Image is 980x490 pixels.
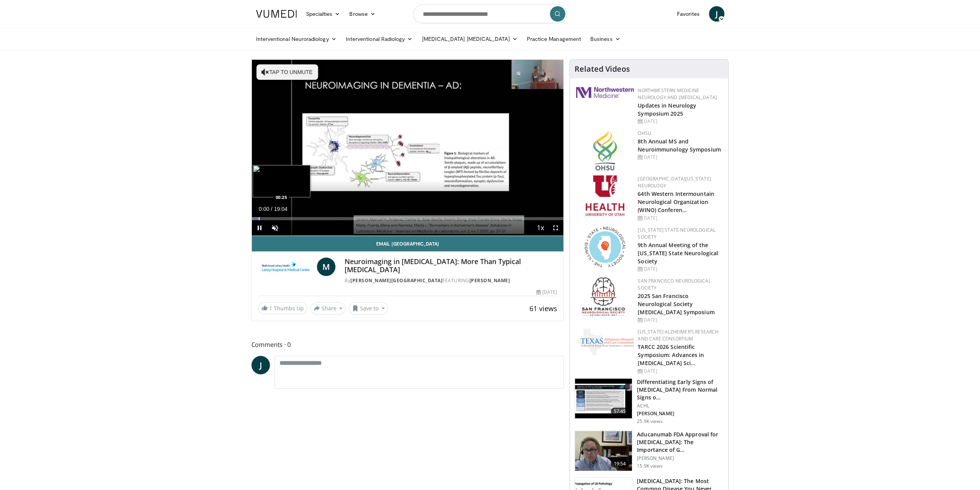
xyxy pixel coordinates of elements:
span: 61 views [529,304,557,313]
span: 0:00 [259,206,269,212]
a: Northwestern Medicine Neurology and [MEDICAL_DATA] [638,87,717,101]
button: Share [310,302,346,315]
button: Tap to unmute [256,64,318,80]
img: 599f3ee4-8b28-44a1-b622-e2e4fac610ae.150x105_q85_crop-smart_upscale.jpg [575,379,632,419]
a: Interventional Neuroradiology [251,31,341,47]
div: [DATE] [638,317,722,323]
video-js: Video Player [252,60,564,236]
a: [US_STATE] State Neurological Society [638,227,715,240]
div: [DATE] [536,289,557,296]
p: [PERSON_NAME] [637,455,724,461]
a: Interventional Radiology [341,31,417,47]
img: 2a462fb6-9365-492a-ac79-3166a6f924d8.png.150x105_q85_autocrop_double_scale_upscale_version-0.2.jpg [576,87,634,98]
img: Lahey Hospital & Medical Center [258,258,314,276]
img: 71a8b48c-8850-4916-bbdd-e2f3ccf11ef9.png.150x105_q85_autocrop_double_scale_upscale_version-0.2.png [585,227,625,267]
div: [DATE] [638,368,722,375]
img: ad8adf1f-d405-434e-aebe-ebf7635c9b5d.png.150x105_q85_autocrop_double_scale_upscale_version-0.2.png [582,278,628,318]
a: 1 Thumbs Up [258,302,307,314]
a: OHSU [638,130,651,136]
a: Updates in Neurology Symposium 2025 [638,102,696,117]
button: Fullscreen [548,220,563,236]
p: [PERSON_NAME] [637,411,724,417]
span: 19:54 [611,460,629,468]
span: / [271,206,273,212]
div: Progress Bar [252,217,564,220]
a: [US_STATE] Alzheimer’s Research and Care Consortium [638,328,719,342]
a: [PERSON_NAME][GEOGRAPHIC_DATA] [350,277,442,284]
span: 19:04 [274,206,287,212]
button: Unmute [267,220,283,236]
div: [DATE] [638,266,722,273]
img: c78a2266-bcdd-4805-b1c2-ade407285ecb.png.150x105_q85_autocrop_double_scale_upscale_version-0.2.png [576,328,634,355]
img: VuMedi Logo [256,10,297,18]
a: [MEDICAL_DATA] [MEDICAL_DATA] [417,31,522,47]
a: Specialties [302,6,345,22]
div: [DATE] [638,154,722,161]
h3: Aducanumab FDA Approval for [MEDICAL_DATA]: The Importance of G… [637,431,724,454]
a: Browse [345,6,380,22]
a: Email [GEOGRAPHIC_DATA] [252,236,564,251]
input: Search topics, interventions [413,5,567,23]
button: Playback Rate [533,220,548,236]
div: [DATE] [638,215,722,222]
span: 57:45 [611,407,629,415]
a: M [317,258,335,276]
a: [GEOGRAPHIC_DATA][US_STATE] Neurology [638,175,711,189]
a: 8th Annual MS and Neuroimmunology Symposium [638,138,721,153]
a: [PERSON_NAME] [469,277,510,284]
a: Favorites [672,6,704,22]
p: 15.9K views [637,463,662,469]
a: J [709,6,724,22]
img: f6362829-b0a3-407d-a044-59546adfd345.png.150x105_q85_autocrop_double_scale_upscale_version-0.2.png [586,175,624,216]
a: 2025 San Francisco Neurological Society [MEDICAL_DATA] Symposium [638,292,714,316]
a: 64th Western Intermountain Neurological Organization (WINO) Conferen… [638,190,714,214]
a: 57:45 Differentiating Early Signs of [MEDICAL_DATA] From Normal Signs o… ACHL [PERSON_NAME] 25.9K... [575,378,724,424]
img: image.jpeg [253,165,310,197]
a: TARCC 2026 Scientific Symposium: Advances in [MEDICAL_DATA] Sci… [638,343,704,367]
h4: Neuroimaging in [MEDICAL_DATA]: More Than Typical [MEDICAL_DATA] [345,258,557,274]
a: Practice Management [522,31,585,47]
span: 1 [269,305,272,312]
button: Pause [252,220,267,236]
h4: Related Videos [575,64,630,74]
p: ACHL [637,403,724,409]
span: Comments 0 [251,340,564,350]
p: 25.9K views [637,418,662,424]
img: 89fb4855-b918-43ab-9a08-f9374418b1d3.150x105_q85_crop-smart_upscale.jpg [575,431,632,471]
a: 19:54 Aducanumab FDA Approval for [MEDICAL_DATA]: The Importance of G… [PERSON_NAME] 15.9K views [575,431,724,471]
img: da959c7f-65a6-4fcf-a939-c8c702e0a770.png.150x105_q85_autocrop_double_scale_upscale_version-0.2.png [593,130,617,170]
h3: Differentiating Early Signs of [MEDICAL_DATA] From Normal Signs o… [637,378,724,401]
a: San Francisco Neurological Society [638,278,710,291]
button: Save to [349,302,388,315]
div: By FEATURING [345,277,557,284]
a: J [251,356,270,374]
div: [DATE] [638,118,722,125]
a: Business [586,31,625,47]
a: 9th Annual Meeting of the [US_STATE] State Neurological Society [638,241,718,265]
